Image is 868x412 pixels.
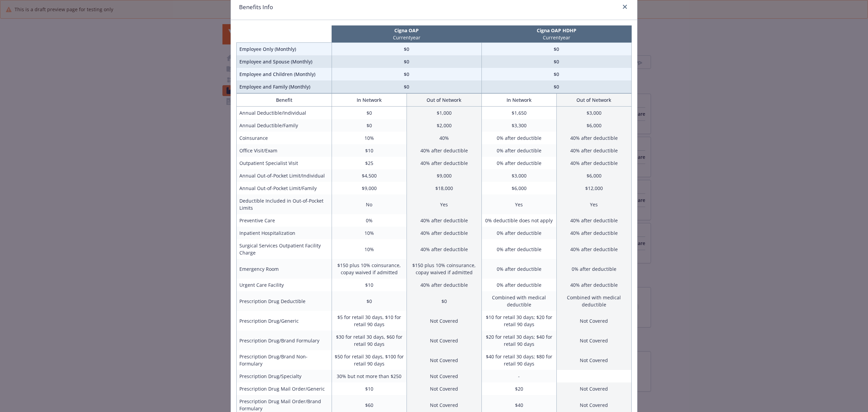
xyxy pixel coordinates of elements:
[407,169,481,182] td: $9,000
[556,119,631,132] td: $6,000
[556,132,631,144] td: 40% after deductible
[332,55,481,68] td: $0
[621,3,629,11] a: close
[407,157,481,169] td: 40% after deductible
[237,259,332,279] td: Emergency Room
[556,350,631,370] td: Not Covered
[483,34,630,41] p: Current year
[407,119,481,132] td: $2,000
[237,291,332,311] td: Prescription Drug Deductible
[556,279,631,291] td: 40% after deductible
[332,144,407,157] td: $10
[556,259,631,279] td: 0% after deductible
[556,157,631,169] td: 40% after deductible
[481,182,556,194] td: $6,000
[332,80,481,93] td: $0
[239,3,273,12] h1: Benefits Info
[407,350,481,370] td: Not Covered
[237,214,332,227] td: Preventive Care
[332,182,407,194] td: $9,000
[332,239,407,259] td: 10%
[237,311,332,331] td: Prescription Drug/Generic
[556,94,631,107] th: Out of Network
[332,43,481,56] td: $0
[237,80,332,93] td: Employee and Family (Monthly)
[332,331,407,350] td: $30 for retail 30 days, $60 for retail 90 days
[481,259,556,279] td: 0% after deductible
[407,194,481,214] td: Yes
[237,55,332,68] td: Employee and Spouse (Monthly)
[407,291,481,311] td: $0
[481,94,556,107] th: In Network
[481,119,556,132] td: $3,300
[407,227,481,239] td: 40% after deductible
[407,331,481,350] td: Not Covered
[332,311,407,331] td: $5 for retail 30 days, $10 for retail 90 days
[332,370,407,382] td: 30% but not more than $250
[481,370,556,382] td: -
[407,107,481,119] td: $1,000
[556,382,631,395] td: Not Covered
[407,259,481,279] td: $150 plus 10% coinsurance, copay waived if admitted
[237,182,332,194] td: Annual Out-of-Pocket Limit/Family
[481,279,556,291] td: 0% after deductible
[237,144,332,157] td: Office Visit/Exam
[237,119,332,132] td: Annual Deductible/Family
[237,107,332,119] td: Annual Deductible/Individual
[481,291,556,311] td: Combined with medical deductible
[407,370,481,382] td: Not Covered
[481,157,556,169] td: 0% after deductible
[332,169,407,182] td: $4,500
[556,214,631,227] td: 40% after deductible
[407,214,481,227] td: 40% after deductible
[332,291,407,311] td: $0
[481,214,556,227] td: 0% deductible does not apply
[481,382,556,395] td: $20
[556,331,631,350] td: Not Covered
[332,227,407,239] td: 10%
[481,132,556,144] td: 0% after deductible
[237,68,332,80] td: Employee and Children (Monthly)
[481,350,556,370] td: $40 for retail 30 days; $80 for retail 90 days
[407,239,481,259] td: 40% after deductible
[556,227,631,239] td: 40% after deductible
[407,279,481,291] td: 40% after deductible
[237,157,332,169] td: Outpatient Specialist Visit
[237,382,332,395] td: Prescription Drug Mail Order/Generic
[407,382,481,395] td: Not Covered
[332,107,407,119] td: $0
[237,350,332,370] td: Prescription Drug/Brand Non-Formulary
[556,107,631,119] td: $3,000
[481,169,556,182] td: $3,000
[332,132,407,144] td: 10%
[332,94,407,107] th: In Network
[332,382,407,395] td: $10
[481,144,556,157] td: 0% after deductible
[237,331,332,350] td: Prescription Drug/Brand Formulary
[407,144,481,157] td: 40% after deductible
[481,80,631,93] td: $0
[237,169,332,182] td: Annual Out-of-Pocket Limit/Individual
[332,350,407,370] td: $50 for retail 30 days, $100 for retail 90 days
[481,311,556,331] td: $10 for retail 30 days; $20 for retail 90 days
[237,370,332,382] td: Prescription Drug/Specialty
[481,68,631,80] td: $0
[556,291,631,311] td: Combined with medical deductible
[332,259,407,279] td: $150 plus 10% coinsurance, copay waived if admitted
[556,311,631,331] td: Not Covered
[237,43,332,56] td: Employee Only (Monthly)
[237,227,332,239] td: Inpatient Hospitalization
[237,239,332,259] td: Surgical Services Outpatient Facility Charge
[332,68,481,80] td: $0
[556,182,631,194] td: $12,000
[407,132,481,144] td: 40%
[481,227,556,239] td: 0% after deductible
[556,169,631,182] td: $6,000
[481,194,556,214] td: Yes
[237,279,332,291] td: Urgent Care Facility
[332,214,407,227] td: 0%
[483,27,630,34] p: Cigna OAP HDHP
[332,119,407,132] td: $0
[237,25,332,43] th: intentionally left blank
[556,194,631,214] td: Yes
